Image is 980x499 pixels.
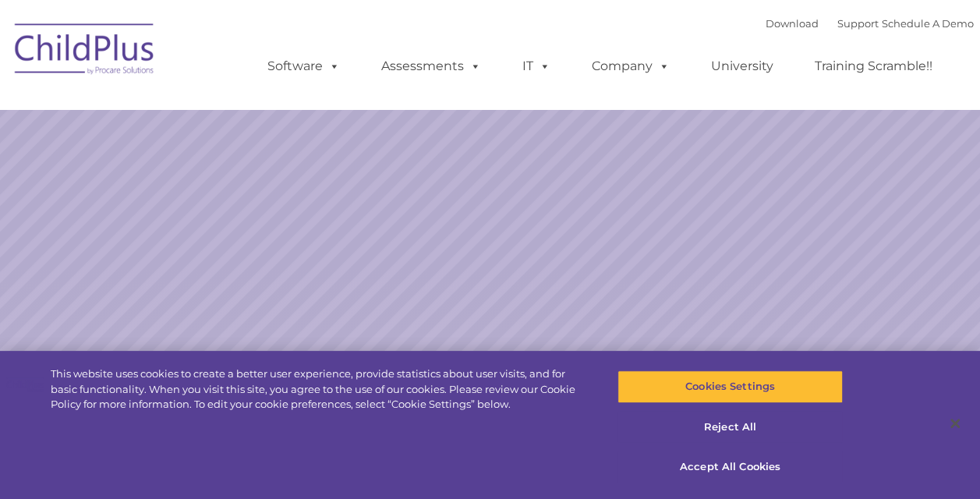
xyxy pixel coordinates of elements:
[695,51,789,82] a: University
[799,51,948,82] a: Training Scramble!!
[766,17,974,30] font: |
[217,167,283,179] span: Phone number
[507,51,566,82] a: IT
[617,411,843,444] button: Reject All
[617,370,843,403] button: Cookies Settings
[51,366,588,412] div: This website uses cookies to create a better user experience, provide statistics about user visit...
[766,17,819,30] a: Download
[837,17,879,30] a: Support
[217,103,264,115] span: Last name
[617,451,843,483] button: Accept All Cookies
[252,51,356,82] a: Software
[366,51,497,82] a: Assessments
[7,12,163,90] img: ChildPlus by Procare Solutions
[938,406,972,441] button: Close
[576,51,685,82] a: Company
[882,17,974,30] a: Schedule A Demo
